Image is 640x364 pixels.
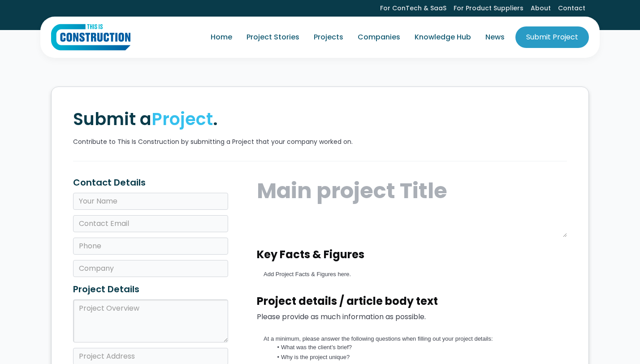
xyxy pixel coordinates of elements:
[73,137,567,147] p: Contribute to This Is Construction by submitting a Project that your company worked on.
[151,107,213,131] span: Project
[73,282,228,296] h2: Project Details
[73,108,567,130] h1: Submit a .
[257,312,567,322] p: Please provide as much information as possible.
[526,32,578,43] div: Submit Project
[73,238,228,255] input: Phone
[407,25,478,50] a: Knowledge Hub
[515,26,589,48] a: Submit Project
[51,24,130,51] a: home
[272,343,561,351] li: What was the client’s brief?
[73,215,228,232] input: Contact Email
[257,295,567,308] h3: Project details / article body text
[257,248,567,261] h3: Key Facts & Figures
[350,25,407,50] a: Companies
[264,270,560,278] p: Add Project Facts & Figures here.
[203,25,239,50] a: Home
[239,25,307,50] a: Project Stories
[73,176,228,189] h2: Contact Details
[272,353,561,361] li: Why is the project unique?
[478,25,512,50] a: News
[307,25,350,50] a: Projects
[264,335,560,343] p: At a minimum, please answer the following questions when filling out your project details:
[73,260,228,277] input: Company
[51,24,130,51] img: This Is Construction Logo
[73,193,228,210] input: Your Name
